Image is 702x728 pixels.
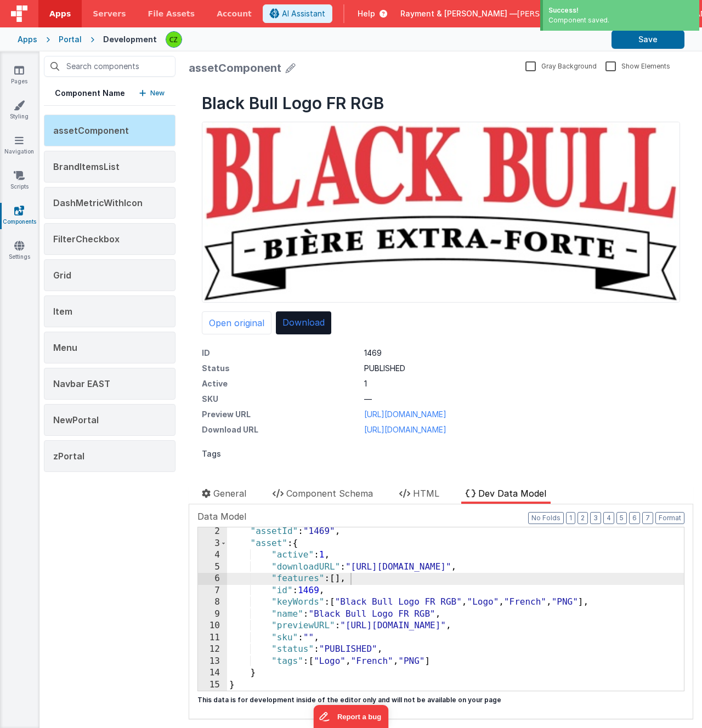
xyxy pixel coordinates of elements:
[525,60,597,71] label: Gray Background
[53,414,99,425] span: NewPortal
[175,345,258,354] a: [URL][DOMAIN_NAME]
[198,667,227,679] div: 14
[53,125,129,136] span: assetComponent
[18,34,37,45] div: Apps
[198,549,227,561] div: 4
[198,656,227,668] div: 13
[566,512,575,524] button: 1
[59,34,82,45] div: Portal
[198,608,227,621] div: 9
[655,512,684,524] button: Format
[13,344,167,355] dt: Download URL
[590,512,601,524] button: 3
[198,644,227,656] div: 12
[14,42,491,222] img: Black Bull Logo FR RGB
[578,512,588,524] button: 2
[198,632,227,644] div: 11
[198,620,227,632] div: 10
[198,679,227,691] div: 15
[13,231,83,254] a: Open original
[286,488,373,499] span: Component Schema
[93,8,126,19] span: Servers
[139,88,165,99] button: New
[548,15,694,25] div: Component saved.
[150,88,165,99] p: New
[53,270,71,281] span: Grid
[13,283,167,294] dt: Status
[358,8,375,19] span: Help
[189,60,281,76] div: assetComponent
[548,5,694,15] div: Success!
[53,306,72,317] span: Item
[528,512,564,524] button: No Folds
[53,197,143,208] span: DashMetricWithIcon
[53,451,84,462] span: zPortal
[603,512,614,524] button: 4
[612,30,684,49] button: Save
[53,161,120,172] span: BrandItemsList
[13,13,491,33] h1: Black Bull Logo FR RGB
[49,8,71,19] span: Apps
[197,510,246,523] span: Data Model
[413,488,439,499] span: HTML
[605,60,670,71] label: Show Elements
[53,378,110,389] span: Navbar EAST
[53,342,77,353] span: Menu
[87,231,143,254] a: Download
[282,8,325,19] span: AI Assistant
[175,268,491,278] dd: 1469
[400,8,517,19] span: Rayment & [PERSON_NAME] —
[197,696,684,704] p: This data is for development inside of the editor only and will not be available on your page
[13,268,167,278] dt: ID
[13,368,491,379] div: Tags
[629,512,640,524] button: 6
[55,88,125,99] h5: Component Name
[44,56,175,77] input: Search components
[53,234,120,244] span: FilterCheckbox
[198,561,227,573] div: 5
[13,329,167,340] dt: Preview URL
[175,298,491,309] dd: 1
[166,32,182,47] img: b4a104e37d07c2bfba7c0e0e4a273d04
[198,596,227,608] div: 8
[175,283,491,294] dd: PUBLISHED
[198,526,227,538] div: 2
[148,8,195,19] span: File Assets
[103,34,157,45] div: Development
[13,298,167,309] dt: Active
[175,329,258,339] a: [URL][DOMAIN_NAME]
[213,488,246,499] span: General
[642,512,653,524] button: 7
[13,314,167,325] dt: SKU
[198,573,227,585] div: 6
[263,4,332,23] button: AI Assistant
[175,314,491,325] dd: —
[198,538,227,550] div: 3
[314,705,389,728] iframe: Marker.io feedback button
[198,585,227,597] div: 7
[616,512,627,524] button: 5
[478,488,546,499] span: Dev Data Model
